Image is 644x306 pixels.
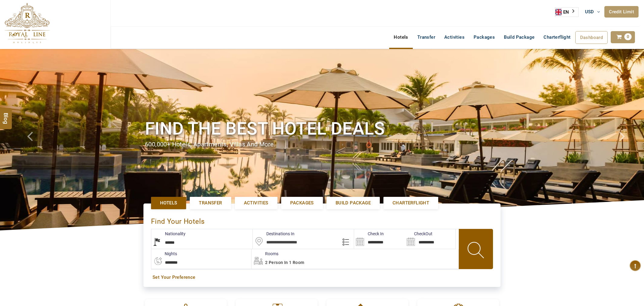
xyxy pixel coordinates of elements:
a: Set Your Preference [153,274,491,281]
span: Blog [2,112,10,118]
label: Rooms [251,251,278,257]
span: Hotels [160,200,177,206]
label: Nationality [151,231,186,237]
span: Dashboard [580,35,603,40]
a: Hotels [389,31,412,43]
a: Hotels [151,197,186,209]
label: Check In [354,231,384,237]
img: The Royal Line Holidays [5,3,50,44]
span: 0 [624,33,632,40]
a: EN [555,8,578,17]
span: Packages [290,200,314,206]
span: Charterflight [393,200,429,206]
label: Destinations In [253,231,294,237]
div: 600,000+ hotels, apartments, villas and more. [145,140,499,149]
h1: Find the best hotel deals [145,117,499,140]
div: Find Your Hotels [151,211,493,229]
a: Build Package [327,197,380,209]
a: Build Package [499,31,539,43]
span: Activities [244,200,268,206]
a: Credit Limit [604,6,639,18]
span: Build Package [336,200,371,206]
a: Transfer [190,197,231,209]
span: USD [585,9,594,15]
a: Packages [281,197,323,209]
label: nights [151,251,177,257]
input: Search [405,229,455,249]
a: Activities [235,197,278,209]
span: Charterflight [544,34,570,40]
a: Activities [440,31,469,43]
span: Transfer [199,200,222,206]
a: Charterflight [539,31,575,43]
div: Language [555,7,579,17]
a: 0 [611,31,635,43]
input: Search [354,229,405,249]
a: Charterflight [383,197,438,209]
a: Packages [469,31,499,43]
label: CheckOut [405,231,432,237]
aside: Language selected: English [555,7,579,17]
span: 2 Person in 1 Room [265,260,304,265]
a: Transfer [413,31,440,43]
